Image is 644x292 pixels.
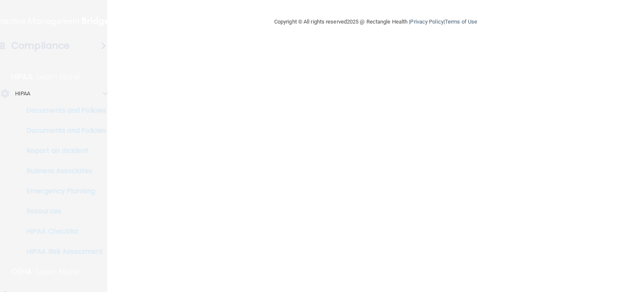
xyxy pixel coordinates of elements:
p: HIPAA [11,72,33,82]
div: Copyright © All rights reserved 2025 @ Rectangle Health | | [223,8,529,35]
p: HIPAA Risk Assessment [5,247,120,256]
a: Privacy Policy [410,18,443,25]
p: HIPAA [15,89,31,99]
h4: Compliance [11,40,70,52]
p: OSHA [11,267,32,277]
p: Learn More! [36,267,81,277]
p: Resources [5,207,120,216]
p: HIPAA Checklist [5,227,120,236]
p: Report an Incident [5,147,120,155]
a: Terms of Use [445,18,477,25]
p: Business Associates [5,167,120,175]
p: Emergency Planning [5,187,120,195]
p: Documents and Policies [5,106,120,115]
p: Learn More! [37,72,81,82]
p: Documents and Policies [5,126,120,135]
